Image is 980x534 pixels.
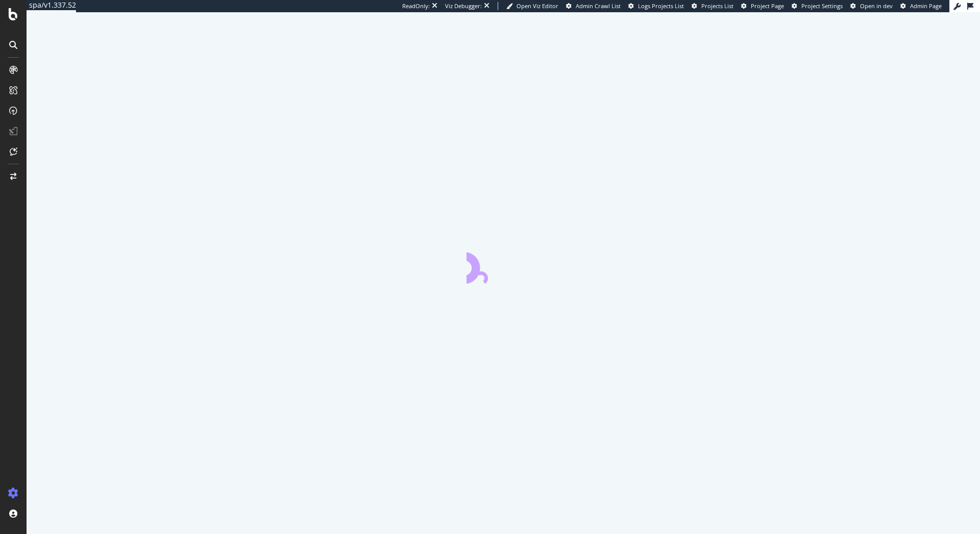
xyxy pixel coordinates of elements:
[801,2,843,10] span: Project Settings
[741,2,784,10] a: Project Page
[402,2,430,10] div: ReadOnly:
[566,2,621,10] a: Admin Crawl List
[900,2,942,10] a: Admin Page
[860,2,893,10] span: Open in dev
[692,2,733,10] a: Projects List
[506,2,558,10] a: Open Viz Editor
[628,2,684,10] a: Logs Projects List
[467,247,540,284] div: animation
[792,2,843,10] a: Project Settings
[850,2,893,10] a: Open in dev
[910,2,942,10] span: Admin Page
[638,2,684,10] span: Logs Projects List
[517,2,558,10] span: Open Viz Editor
[445,2,482,10] div: Viz Debugger:
[751,2,784,10] span: Project Page
[576,2,621,10] span: Admin Crawl List
[701,2,733,10] span: Projects List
